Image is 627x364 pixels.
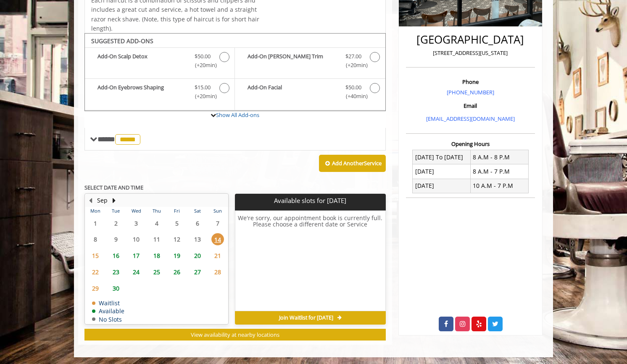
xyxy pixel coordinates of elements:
[211,233,224,245] span: 14
[235,215,385,308] h6: We're sorry, our appointment book is currently full. Please choose a different date or Service
[92,316,124,322] td: No Slots
[187,207,207,215] th: Sat
[187,247,207,264] td: Select day20
[110,282,122,294] span: 30
[97,196,108,205] button: Sep
[126,207,146,215] th: Wed
[190,92,215,101] span: (+20min )
[248,83,337,101] b: Add-On Facial
[110,250,122,262] span: 16
[406,141,535,147] h3: Opening Hours
[105,280,126,296] td: Select day30
[239,52,381,72] label: Add-On Beard Trim
[426,115,515,122] a: [EMAIL_ADDRESS][DOMAIN_NAME]
[85,264,105,280] td: Select day22
[167,247,187,264] td: Select day19
[97,52,186,70] b: Add-On Scalp Detox
[413,150,471,164] td: [DATE] To [DATE]
[126,264,146,280] td: Select day24
[171,266,183,278] span: 26
[91,37,153,45] b: SUGGESTED ADD-ONS
[171,250,183,262] span: 19
[239,83,381,103] label: Add-On Facial
[150,266,163,278] span: 25
[85,247,105,264] td: Select day15
[105,247,126,264] td: Select day16
[470,179,528,193] td: 10 A.M - 7 P.M
[130,250,142,262] span: 17
[85,280,105,296] td: Select day29
[408,34,533,46] h2: [GEOGRAPHIC_DATA]
[110,266,122,278] span: 23
[92,300,124,306] td: Waitlist
[408,103,533,109] h3: Email
[126,247,146,264] td: Select day17
[208,264,228,280] td: Select day28
[319,155,386,172] button: Add AnotherService
[413,164,471,179] td: [DATE]
[111,196,117,205] button: Next Month
[190,61,215,70] span: (+20min )
[413,179,471,193] td: [DATE]
[341,92,366,101] span: (+40min )
[92,308,124,314] td: Available
[195,83,211,92] span: $15.00
[89,52,230,72] label: Add-On Scalp Detox
[208,207,228,215] th: Sun
[408,49,533,57] p: [STREET_ADDRESS][US_STATE]
[87,196,94,205] button: Previous Month
[208,231,228,247] td: Select day14
[341,61,366,70] span: (+20min )
[167,207,187,215] th: Fri
[408,79,533,85] h3: Phone
[470,164,528,179] td: 8 A.M - 7 P.M
[447,88,494,96] a: [PHONE_NUMBER]
[191,250,204,262] span: 20
[279,315,333,321] span: Join Waitlist for [DATE]
[470,150,528,164] td: 8 A.M - 8 P.M
[146,264,166,280] td: Select day25
[105,264,126,280] td: Select day23
[216,111,259,119] a: Show All Add-ons
[332,159,382,167] b: Add Another Service
[105,207,126,215] th: Tue
[85,207,105,215] th: Mon
[84,33,386,111] div: The Made Man Haircut Add-onS
[345,52,361,61] span: $27.00
[84,329,386,341] button: View availability at nearby locations
[97,83,186,101] b: Add-On Eyebrows Shaping
[146,247,166,264] td: Select day18
[187,264,207,280] td: Select day27
[345,83,361,92] span: $50.00
[195,52,211,61] span: $50.00
[191,266,204,278] span: 27
[211,266,224,278] span: 28
[167,264,187,280] td: Select day26
[191,331,279,338] span: View availability at nearby locations
[208,247,228,264] td: Select day21
[89,83,230,103] label: Add-On Eyebrows Shaping
[150,250,163,262] span: 18
[130,266,142,278] span: 24
[89,266,102,278] span: 22
[84,184,143,191] b: SELECT DATE AND TIME
[211,250,224,262] span: 21
[146,207,166,215] th: Thu
[248,52,337,70] b: Add-On [PERSON_NAME] Trim
[238,197,382,204] p: Available slots for [DATE]
[89,282,102,294] span: 29
[89,250,102,262] span: 15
